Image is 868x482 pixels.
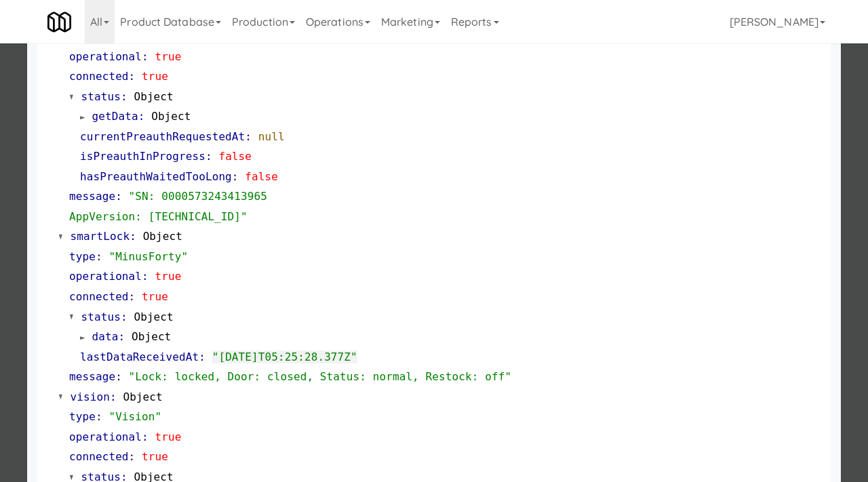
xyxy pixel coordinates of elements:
[245,130,252,143] span: :
[71,230,130,243] span: smartLock
[155,430,182,443] span: true
[69,250,96,263] span: type
[123,390,162,403] span: Object
[96,410,102,423] span: :
[155,50,182,63] span: true
[69,290,129,303] span: connected
[69,70,129,83] span: connected
[199,350,205,363] span: :
[69,270,142,283] span: operational
[69,370,115,383] span: message
[69,190,115,203] span: message
[205,150,212,163] span: :
[110,390,117,403] span: :
[129,370,512,383] span: "Lock: locked, Door: closed, Status: normal, Restock: off"
[69,410,96,423] span: type
[130,230,136,243] span: :
[69,450,129,463] span: connected
[118,330,125,343] span: :
[212,350,357,363] span: "[DATE]T05:25:28.377Z"
[155,270,182,283] span: true
[108,250,188,263] span: "MinusForty"
[142,450,168,463] span: true
[69,430,142,443] span: operational
[245,170,278,183] span: false
[134,90,173,103] span: Object
[132,330,171,343] span: Object
[142,290,168,303] span: true
[142,430,149,443] span: :
[142,50,149,63] span: :
[92,110,138,123] span: getData
[129,70,136,83] span: :
[218,150,252,163] span: false
[151,110,191,123] span: Object
[121,310,127,323] span: :
[81,310,121,323] span: status
[232,170,239,183] span: :
[80,130,245,143] span: currentPreauthRequestedAt
[129,450,136,463] span: :
[258,130,285,143] span: null
[108,410,161,423] span: "Vision"
[80,350,199,363] span: lastDataReceivedAt
[69,50,142,63] span: operational
[129,290,136,303] span: :
[80,170,232,183] span: hasPreauthWaitedTooLong
[80,150,205,163] span: isPreauthInProgress
[138,110,145,123] span: :
[121,90,127,103] span: :
[143,230,182,243] span: Object
[142,270,149,283] span: :
[71,390,110,403] span: vision
[92,330,119,343] span: data
[69,190,267,223] span: "SN: 0000573243413965 AppVersion: [TECHNICAL_ID]"
[81,90,121,103] span: status
[115,190,122,203] span: :
[142,70,168,83] span: true
[47,10,71,34] img: Micromart
[115,370,122,383] span: :
[134,310,173,323] span: Object
[96,250,102,263] span: :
